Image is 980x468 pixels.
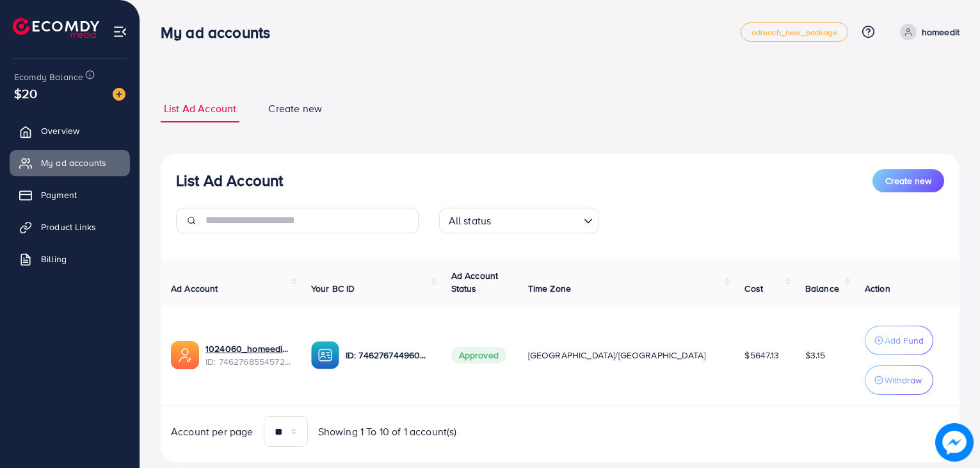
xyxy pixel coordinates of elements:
[744,349,779,362] span: $5647.13
[865,326,933,355] button: Add Fund
[268,101,322,116] span: Create new
[205,342,291,369] div: <span class='underline'>1024060_homeedit7_1737561213516</span></br>7462768554572742672
[41,253,67,265] span: Billing
[528,282,571,295] span: Time Zone
[865,365,933,395] button: Withdraw
[451,347,506,364] span: Approved
[41,188,77,201] span: Payment
[311,282,355,295] span: Your BC ID
[10,150,130,176] a: My ad accounts
[885,333,924,348] p: Add Fund
[872,169,944,192] button: Create new
[528,349,706,362] span: [GEOGRAPHIC_DATA]/[GEOGRAPHIC_DATA]
[346,347,431,363] p: ID: 7462767449604177937
[10,246,130,272] a: Billing
[176,171,283,190] h3: List Ad Account
[885,372,922,388] p: Withdraw
[161,23,280,42] h3: My ad accounts
[439,208,599,233] div: Search for option
[171,282,218,295] span: Ad Account
[10,214,130,240] a: Product Links
[446,212,494,230] span: All status
[495,209,578,230] input: Search for option
[751,28,837,37] span: adreach_new_package
[205,355,291,368] span: ID: 7462768554572742672
[164,101,236,116] span: List Ad Account
[885,174,931,187] span: Create new
[113,88,125,101] img: image
[14,84,37,103] span: $20
[41,124,79,137] span: Overview
[805,349,826,362] span: $3.15
[13,18,99,38] img: logo
[451,269,499,295] span: Ad Account Status
[41,221,96,233] span: Product Links
[805,282,839,295] span: Balance
[865,282,890,295] span: Action
[311,341,339,369] img: ic-ba-acc.ded83a64.svg
[741,22,848,42] a: adreach_new_package
[41,156,106,169] span: My ad accounts
[10,182,130,208] a: Payment
[318,424,457,439] span: Showing 1 To 10 of 1 account(s)
[205,342,291,355] a: 1024060_homeedit7_1737561213516
[171,341,199,369] img: ic-ads-acc.e4c84228.svg
[936,424,972,460] img: image
[895,24,960,40] a: homeedit
[171,424,253,439] span: Account per page
[922,24,960,40] p: homeedit
[10,118,130,144] a: Overview
[113,24,127,39] img: menu
[744,282,763,295] span: Cost
[14,71,83,83] span: Ecomdy Balance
